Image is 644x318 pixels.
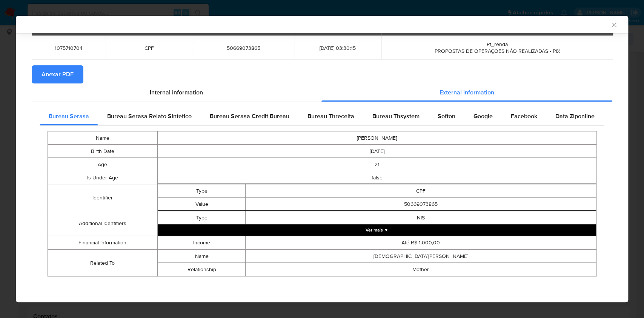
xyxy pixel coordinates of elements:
span: Pf_renda [487,40,508,48]
button: Anexar PDF [32,65,83,83]
div: Detailed info [32,83,612,102]
td: Name [158,250,245,263]
span: Bureau Serasa [49,112,89,120]
td: Até R$ 1.000,00 [246,236,596,249]
td: Type [158,184,245,198]
td: Identifier [48,184,158,211]
td: Age [48,158,158,171]
td: Income [158,236,245,249]
td: Birth Date [48,145,158,158]
span: Bureau Serasa Credit Bureau [210,112,289,120]
span: PROPOSTAS DE OPERAÇOES NÃO REALIZADAS - PIX [434,47,560,55]
td: Related To [48,250,158,276]
span: Bureau Thsystem [372,112,420,120]
span: 1075710704 [41,45,97,51]
button: Expand array [158,224,596,236]
span: Facebook [511,112,537,120]
span: Data Ziponline [555,112,595,120]
td: Additional Identifiers [48,211,158,236]
span: Bureau Threceita [307,112,354,120]
span: Anexar PDF [41,66,74,83]
span: Internal information [150,88,203,97]
td: Financial Information [48,236,158,250]
td: CPF [246,184,596,198]
td: false [157,171,596,184]
div: Detailed external info [40,107,604,125]
td: Type [158,211,245,224]
td: NIS [246,211,596,224]
div: closure-recommendation-modal [16,16,628,302]
td: Relationship [158,263,245,276]
td: [DATE] [157,145,596,158]
span: Softon [438,112,455,120]
span: CPF [115,45,183,51]
button: Fechar a janela [610,21,617,28]
td: Name [48,131,158,145]
td: Mother [246,263,596,276]
span: Google [473,112,493,120]
span: Bureau Serasa Relato Sintetico [107,112,192,120]
span: [DATE] 03:30:15 [303,45,372,51]
td: 50669073865 [246,198,596,211]
span: 50669073865 [202,45,285,51]
td: [DEMOGRAPHIC_DATA][PERSON_NAME] [246,250,596,263]
td: Is Under Age [48,171,158,184]
span: External information [440,88,494,97]
td: 21 [157,158,596,171]
td: Value [158,198,245,211]
td: [PERSON_NAME] [157,131,596,145]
